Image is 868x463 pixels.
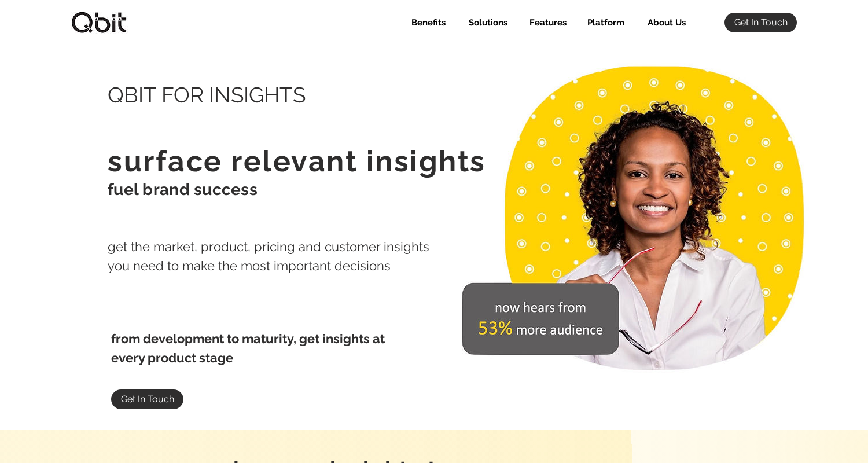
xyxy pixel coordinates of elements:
img: Qbit_Inisghts_KPI.jpg [443,40,826,395]
p: Features [524,13,572,32]
span: get the market, product, pricing and customer insights you need to make the most important decisions [108,239,429,273]
a: About Us [633,13,694,32]
a: Benefits [398,13,454,32]
a: Get In Touch [111,389,183,409]
span: Get In Touch [734,16,788,29]
a: Get In Touch [724,13,797,32]
img: qbitlogo-border.jpg [70,12,128,34]
span: Get In Touch [121,393,174,406]
span: fuel brand success [108,180,258,199]
p: Benefits [406,13,451,32]
span: from development to maturity, get insights at every product stage [111,331,385,365]
p: Solutions [463,13,513,32]
nav: Site [398,13,694,32]
p: About Us [642,13,692,32]
div: Features [516,13,575,32]
span: QBIT FOR INSIGHTS [108,82,306,108]
div: Platform [575,13,633,32]
div: Solutions [454,13,516,32]
span: surface relevant insights [108,144,486,178]
p: Platform [582,13,630,32]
